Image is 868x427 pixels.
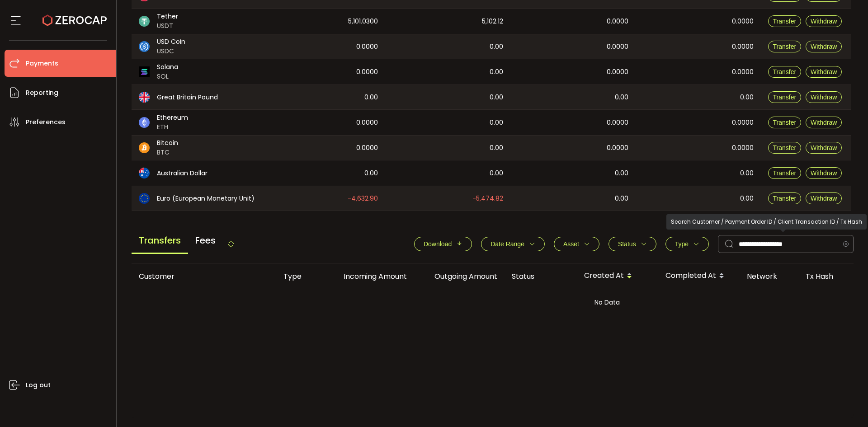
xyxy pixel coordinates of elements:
[607,67,628,77] span: 0.0000
[773,43,797,50] span: Transfer
[806,91,842,103] button: Withdraw
[732,117,754,128] span: 0.0000
[806,142,842,154] button: Withdraw
[324,271,414,282] div: Incoming Amount
[806,192,842,204] button: Withdraw
[139,193,150,204] img: eur_portfolio.svg
[139,117,150,128] img: eth_portfolio.svg
[811,68,837,75] span: Withdraw
[609,237,656,251] button: Status
[732,42,754,52] span: 0.0000
[481,237,545,251] button: Date Range
[157,47,185,56] span: USDC
[490,168,503,178] span: 0.00
[773,68,797,75] span: Transfer
[414,271,505,282] div: Outgoing Amount
[768,117,802,128] button: Transfer
[675,240,689,248] span: Type
[26,57,58,70] span: Payments
[490,67,503,77] span: 0.00
[607,42,628,52] span: 0.0000
[157,194,255,203] span: Euro (European Monetary Unit)
[139,142,150,153] img: btc_portfolio.svg
[157,12,178,21] span: Tether
[806,41,842,52] button: Withdraw
[607,16,628,27] span: 0.0000
[26,116,66,129] span: Preferences
[768,15,802,27] button: Transfer
[811,144,837,151] span: Withdraw
[490,92,503,103] span: 0.00
[157,122,188,132] span: ETH
[768,41,802,52] button: Transfer
[806,15,842,27] button: Withdraw
[615,92,628,103] span: 0.00
[364,92,378,103] span: 0.00
[414,237,472,251] button: Download
[615,193,628,204] span: 0.00
[773,119,797,126] span: Transfer
[768,167,802,179] button: Transfer
[811,18,837,25] span: Withdraw
[472,193,503,204] span: -5,474.82
[740,92,754,103] span: 0.00
[491,240,524,248] span: Date Range
[139,66,150,77] img: sol_portfolio.png
[188,228,223,253] span: Fees
[740,271,798,282] div: Network
[157,62,178,72] span: Solana
[157,21,178,31] span: USDT
[348,193,378,204] span: -4,632.90
[482,16,503,27] span: 5,102.12
[811,195,837,202] span: Withdraw
[157,37,185,47] span: USD Coin
[364,168,378,178] span: 0.00
[157,169,208,178] span: Australian Dollar
[732,67,754,77] span: 0.0000
[732,143,754,153] span: 0.0000
[811,43,837,50] span: Withdraw
[490,42,503,52] span: 0.00
[356,67,378,77] span: 0.0000
[811,119,837,126] span: Withdraw
[607,143,628,153] span: 0.0000
[276,271,324,282] div: Type
[577,268,658,284] div: Created At
[768,192,802,204] button: Transfer
[811,169,837,177] span: Withdraw
[139,92,150,103] img: gbp_portfolio.svg
[768,142,802,154] button: Transfer
[615,168,628,178] span: 0.00
[490,117,503,128] span: 0.00
[607,117,628,128] span: 0.0000
[563,240,579,248] span: Asset
[773,144,797,151] span: Transfer
[732,16,754,27] span: 0.0000
[554,237,599,251] button: Asset
[26,86,58,99] span: Reporting
[157,93,218,102] span: Great Britain Pound
[157,113,188,122] span: Ethereum
[157,148,178,157] span: BTC
[806,66,842,78] button: Withdraw
[773,94,797,101] span: Transfer
[806,167,842,179] button: Withdraw
[139,16,150,27] img: usdt_portfolio.svg
[773,195,797,202] span: Transfer
[356,42,378,52] span: 0.0000
[356,143,378,153] span: 0.0000
[740,193,754,204] span: 0.00
[139,41,150,52] img: usdc_portfolio.svg
[768,91,802,103] button: Transfer
[490,143,503,153] span: 0.00
[348,16,378,27] span: 5,101.0300
[505,271,577,282] div: Status
[806,117,842,128] button: Withdraw
[157,72,178,81] span: SOL
[666,214,867,230] div: Search Customer / Payment Order ID / Client Transaction ID / Tx Hash
[132,271,276,282] div: Customer
[823,384,868,427] iframe: Chat Widget
[157,138,178,148] span: Bitcoin
[26,379,51,392] span: Log out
